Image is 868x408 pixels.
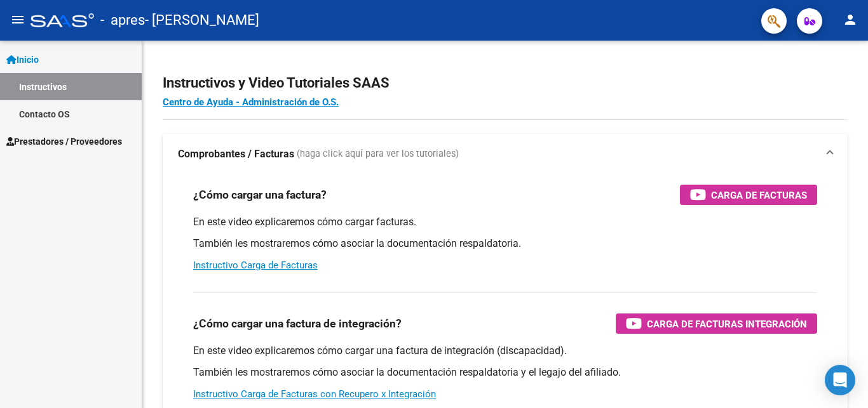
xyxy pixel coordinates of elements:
[193,186,327,204] h3: ¿Cómo cargar una factura?
[100,6,145,34] span: - apres
[193,344,817,358] p: En este video explicaremos cómo cargar una factura de integración (discapacidad).
[10,12,25,27] mat-icon: menu
[163,71,848,95] h2: Instructivos y Video Tutoriales SAAS
[6,135,122,148] span: Prestadores / Proveedores
[711,187,807,203] span: Carga de Facturas
[647,316,807,332] span: Carga de Facturas Integración
[163,96,339,108] a: Centro de Ayuda - Administración de O.S.
[297,147,459,161] span: (haga click aquí para ver los tutoriales)
[680,185,817,205] button: Carga de Facturas
[145,6,259,34] span: - [PERSON_NAME]
[193,365,817,379] p: También les mostraremos cómo asociar la documentación respaldatoria y el legajo del afiliado.
[178,147,294,161] strong: Comprobantes / Facturas
[193,260,318,271] a: Instructivo Carga de Facturas
[193,215,817,229] p: En este video explicaremos cómo cargar facturas.
[843,12,858,27] mat-icon: person
[6,53,39,67] span: Inicio
[616,313,817,334] button: Carga de Facturas Integración
[193,388,436,400] a: Instructivo Carga de Facturas con Recupero x Integración
[193,237,817,251] p: También les mostraremos cómo asociar la documentación respaldatoria.
[825,365,855,395] div: Open Intercom Messenger
[163,134,848,174] mat-expansion-panel-header: Comprobantes / Facturas (haga click aquí para ver los tutoriales)
[193,315,402,332] h3: ¿Cómo cargar una factura de integración?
